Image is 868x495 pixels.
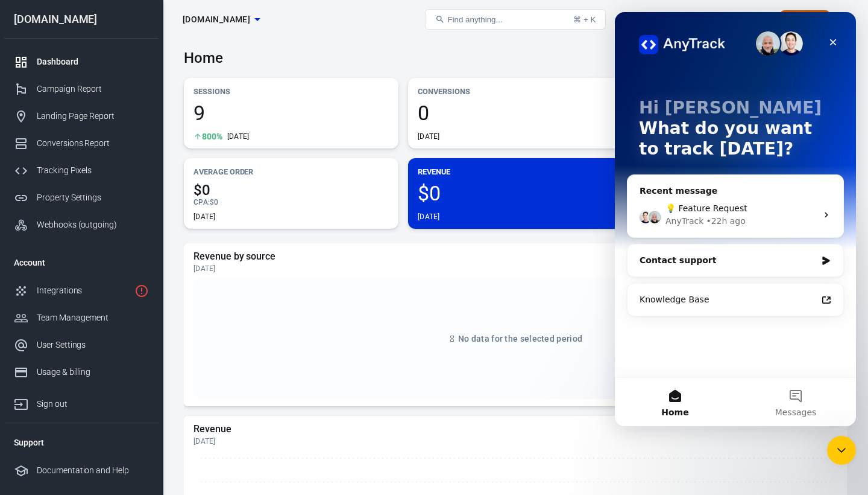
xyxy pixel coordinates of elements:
div: Team Management [37,311,149,324]
li: Support [4,428,159,457]
p: Average Order [193,165,389,178]
h5: Revenue by source [193,251,837,263]
div: Sign out [37,398,149,410]
span: $0 [418,183,613,203]
li: Account [4,248,159,277]
span: 9 [193,103,389,123]
div: Usage & billing [37,366,149,378]
div: [DATE] [418,132,440,141]
a: Team Management [4,304,159,331]
a: Landing Page Report [4,103,159,130]
div: Conversions Report [37,137,149,150]
a: Usage & billing [4,359,159,386]
button: [DOMAIN_NAME] [178,8,265,31]
iframe: Intercom live chat [827,436,856,465]
div: Campaign Report [37,83,149,95]
p: Revenue [418,165,613,178]
span: Find anything... [447,15,502,24]
span: $0 [210,198,218,206]
p: Conversions [418,85,613,98]
a: Property Settings [4,184,159,211]
button: Upgrade [781,10,829,29]
div: Webhooks (outgoing) [37,219,149,231]
a: Webhooks (outgoing) [4,211,159,238]
div: Tracking Pixels [37,164,149,177]
div: [DATE] [418,212,440,222]
div: Documentation and Help [37,464,149,477]
div: [DATE] [193,264,837,273]
h3: Home [184,49,223,66]
div: Landing Page Report [37,110,149,123]
div: Integrations [37,284,130,297]
div: [DATE] [227,132,250,141]
a: Conversions Report [4,130,159,157]
h5: Revenue [193,423,837,435]
a: Sign out [4,386,159,418]
a: Tracking Pixels [4,157,159,184]
a: Integrations [4,277,159,304]
div: [DATE] [193,212,216,222]
svg: 1 networks not verified yet [134,284,149,298]
iframe: Intercom live chat [615,12,856,426]
div: [DOMAIN_NAME] [4,14,159,25]
a: Sign out [829,5,858,34]
span: worldwidehealthytip.com [183,12,250,27]
span: 0 [418,103,613,123]
span: No data for the selected period [458,334,582,343]
div: Property Settings [37,191,149,204]
div: ⌘ + K [573,15,596,24]
a: Campaign Report [4,75,159,103]
span: $0 [193,183,389,197]
div: Dashboard [37,56,149,68]
span: 800% [202,132,222,141]
div: [DATE] [193,436,837,446]
p: Sessions [193,85,389,98]
button: Find anything...⌘ + K [425,9,606,30]
a: User Settings [4,331,159,359]
a: Dashboard [4,48,159,75]
div: User Settings [37,339,149,351]
span: CPA : [193,198,210,206]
